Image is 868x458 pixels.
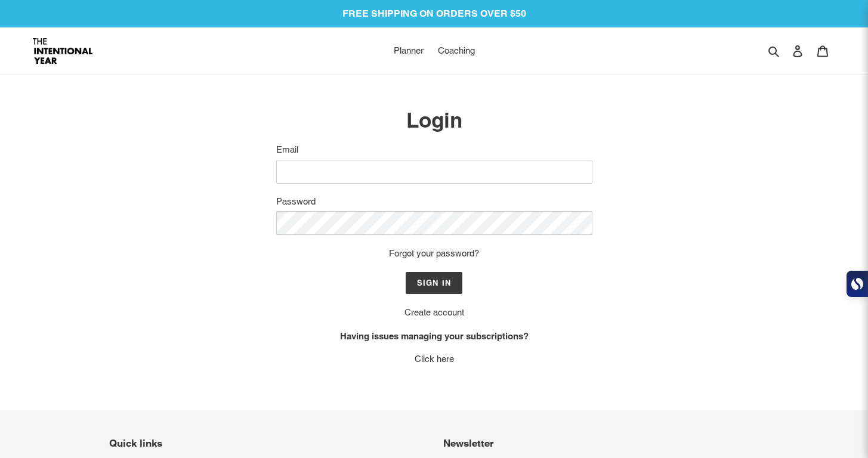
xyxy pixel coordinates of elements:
[432,42,481,60] a: Coaching
[388,42,430,60] a: Planner
[394,45,424,56] span: Planner
[276,108,592,133] h1: Login
[406,272,462,295] input: Sign In
[415,354,454,364] a: Click here
[404,307,464,317] a: Create account
[276,143,592,157] label: Email
[109,437,416,450] p: Quick links
[443,437,759,450] p: Newsletter
[276,195,592,209] label: Password
[438,45,475,56] span: Coaching
[33,38,92,64] img: Intentional Year
[276,331,592,342] h5: Having issues managing your subscriptions?
[389,248,479,258] a: Forgot your password?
